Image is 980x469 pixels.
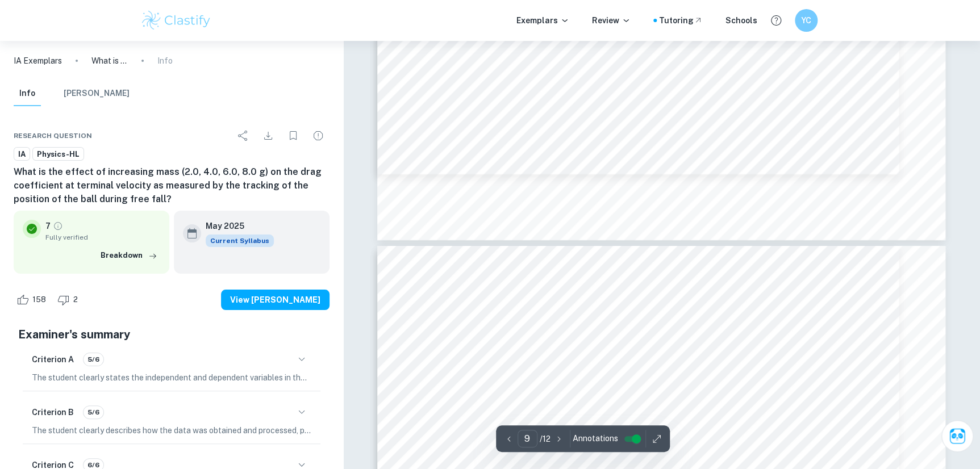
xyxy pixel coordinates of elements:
[595,160,633,168] span: /012"3241
[941,420,973,452] button: Ask Clai
[45,220,51,232] p: 7
[706,354,734,366] span: 2.375
[446,408,877,420] span: It is important to mention that the obtained linear fit of the model can be used in a limited
[33,149,84,160] span: Physics-HL
[18,326,325,343] h5: Examiner's summary
[624,363,632,374] span: =
[618,44,624,56] span: 2
[307,124,330,147] div: Report issue
[716,155,722,166] span: ÿ
[14,165,330,206] h6: What is the effect of increasing mass (2.0, 4.0, 6.0, 8.0 g) on the drag coefficient at terminal ...
[64,81,130,106] button: [PERSON_NAME]
[551,102,556,113] span: ÿ
[592,14,631,27] p: Review
[737,363,815,374] span: × 100% = 35%
[26,294,52,305] span: 158
[557,102,784,113] span: -intercept can be calculated in the following way:
[871,195,877,207] span: 8
[221,290,330,310] button: View [PERSON_NAME]
[562,37,587,48] span: &ý =
[14,131,92,141] span: Research question
[446,102,548,113] span: The uncertainty of the
[688,44,694,56] span: 2
[232,124,255,147] div: Share
[84,354,103,365] span: 5/6
[14,291,52,309] div: Like
[799,14,812,27] h6: YC
[14,149,30,160] span: IA
[257,124,280,147] div: Download
[637,155,708,166] span: = 14.7 ± 12 ý
[709,153,714,161] span: &
[84,407,103,417] span: 5/6
[32,406,74,418] h6: Criterion B
[638,129,646,141] span: =
[616,62,703,73] span: ý = 6.76 ± 2.375
[719,37,758,48] span: = 2.375
[53,221,63,231] a: Grade fully verified
[14,81,41,106] button: Info
[206,235,274,247] span: Current Syllabus
[573,433,618,445] span: Annotations
[710,371,731,382] span: 6.76
[98,247,160,264] button: Breakdown
[652,363,703,374] span: × 100% =
[654,37,662,48] span: =
[32,147,84,161] a: Physics-HL
[723,153,733,161] span: ,&
[55,291,84,309] div: Dislike
[14,55,62,67] a: IA Exemplars
[597,33,614,41] span: -#.
[206,235,274,247] div: This exemplar is based on the current syllabus. Feel free to refer to it for inspiration/ideas wh...
[45,232,160,242] span: Fully verified
[206,220,265,232] h6: May 2025
[516,14,569,27] p: Exemplars
[766,11,786,30] button: Help and Feedback
[516,368,623,376] span: % 6032"1#/017 89 $"#!/201
[639,371,644,382] span: ý
[650,121,700,132] span: 25.9 2 1.9
[540,433,551,445] p: / 12
[91,55,128,67] p: What is the effect of increasing mass (2.0, 4.0, 6.0, 8.0 g) on the drag coefficient at terminal ...
[140,9,212,32] img: Clastify logo
[659,14,703,27] a: Tutoring
[14,147,30,161] a: IA
[600,135,637,143] span: /012"3241
[157,55,173,67] p: Info
[635,354,648,366] span: &ý
[446,336,840,347] span: The percentage uncertainty of the gradient can be calculated using the formula below:
[32,353,74,366] h6: Criterion A
[32,424,311,437] p: The student clearly describes how the data was obtained and processed, providing the formula used...
[509,363,516,374] span: &
[672,137,678,149] span: 2
[725,14,757,27] a: Schools
[67,294,84,305] span: 2
[446,447,743,459] span: according to laws of Physics and commonly agreed conventions.
[593,129,600,141] span: &
[703,129,728,141] span: = 12
[590,155,595,166] span: ÿ
[282,124,305,147] div: Bookmark
[795,9,818,32] button: YC
[446,428,877,439] span: number of cases as both the mass along drag coefficient must always be positive and non-zero
[635,33,650,41] span: -/0
[32,371,311,384] p: The student clearly states the independent and dependent variables in the research question, prov...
